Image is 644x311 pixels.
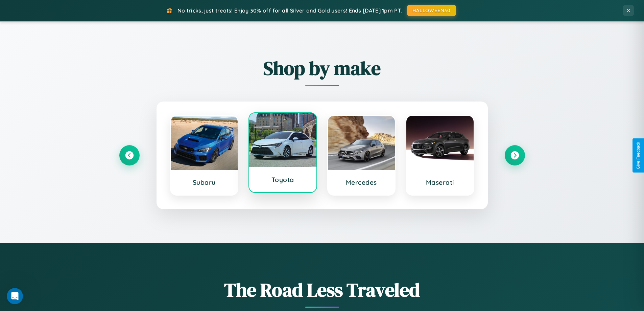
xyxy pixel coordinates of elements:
[177,178,231,186] h3: Subaru
[7,288,23,304] iframe: Intercom live chat
[177,7,402,14] span: No tricks, just treats! Enjoy 30% off for all Silver and Gold users! Ends [DATE] 1pm PT.
[119,55,525,81] h2: Shop by make
[256,176,310,184] h3: Toyota
[335,178,388,186] h3: Mercedes
[119,277,525,303] h1: The Road Less Traveled
[407,5,456,16] button: HALLOWEEN30
[413,178,467,186] h3: Maserati
[636,142,641,169] div: Give Feedback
